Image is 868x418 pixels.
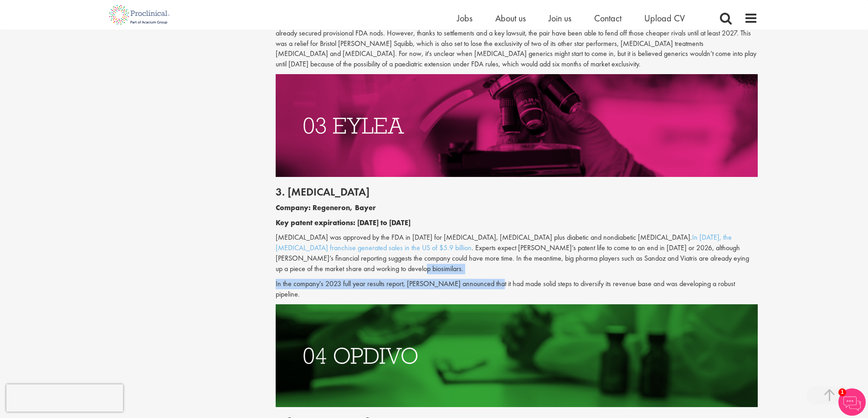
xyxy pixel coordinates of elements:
p: In the company's 2023 full year results report, [PERSON_NAME] announced that it had made solid st... [276,279,758,300]
h2: 3. [MEDICAL_DATA] [276,186,758,198]
a: About us [495,12,526,24]
p: [MEDICAL_DATA] was approved by the FDA in [DATE] for [MEDICAL_DATA], [MEDICAL_DATA] plus diabetic... [276,232,758,274]
a: In [DATE], the [MEDICAL_DATA] franchise generated sales in the US of $5.9 billion [276,232,732,252]
p: With [PERSON_NAME]' patent due to come to an end in the next few years, generic versions of Brist... [276,18,758,70]
img: Drugs with patents due to expire Eylea [276,74,758,177]
b: Key patent expirations: [DATE] to [DATE] [276,218,411,227]
b: Company: Regeneron, Bayer [276,203,376,212]
a: Join us [549,12,571,24]
a: Contact [594,12,621,24]
img: Chatbot [838,388,866,416]
span: 1 [838,388,846,396]
a: Upload CV [644,12,685,24]
img: Drugs with patents due to expire Opdivo [276,304,758,407]
a: Jobs [457,12,473,24]
iframe: reCAPTCHA [6,384,123,412]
